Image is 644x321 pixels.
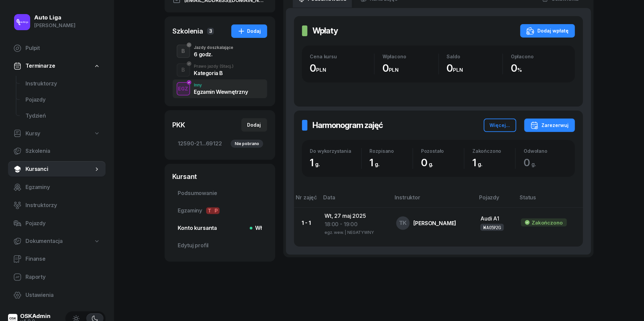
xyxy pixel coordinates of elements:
[194,83,248,87] div: Inny
[173,172,267,181] div: Kursant
[178,206,262,215] span: Egzaminy
[294,207,319,239] td: 1 - 1
[478,161,482,168] small: g.
[315,161,320,168] small: g.
[520,24,575,38] button: Dodaj wpłatę
[178,189,262,198] span: Podsumowanie
[220,64,234,68] span: (Stacj.)
[490,121,510,129] div: Więcej...
[25,273,100,281] span: Raporty
[480,214,510,223] div: Audi A1
[25,147,100,155] span: Szkolenia
[178,224,262,233] span: Konto kursanta
[429,161,433,168] small: g.
[25,112,100,120] span: Tydzień
[177,45,190,58] button: B
[316,67,326,73] small: PLN
[447,62,503,74] div: 0
[25,291,100,300] span: Ustawienia
[173,220,267,236] a: Konto kursantaWł
[531,161,536,168] small: g.
[517,67,522,73] small: %
[391,193,475,207] th: Instruktor
[178,139,262,148] span: 12590-21...69122
[173,238,267,254] a: Edytuj profil
[179,46,188,57] div: B
[20,313,51,319] div: OSKAdmin
[194,52,234,57] div: 6 godz.
[370,156,383,169] span: 1
[231,140,263,148] div: Nie pobrano
[8,40,106,56] a: Pulpit
[25,165,94,174] span: Kursanci
[313,25,338,36] h2: Wpłaty
[176,84,191,93] div: EGZ
[484,119,516,132] button: Więcej...
[453,67,463,73] small: PLN
[421,156,464,169] div: 0
[319,207,391,239] td: Wt, 27 maj 2025
[20,76,106,92] a: Instruktorzy
[532,218,563,227] div: Zakończono
[206,207,213,214] span: T
[20,92,106,108] a: Pojazdy
[25,95,100,104] span: Pojazdy
[511,54,567,59] div: Opłacono
[237,27,261,35] div: Dodaj
[383,54,438,59] div: Wpłacono
[25,44,100,53] span: Pulpit
[34,15,75,20] div: Auto Liga
[247,121,261,129] div: Dodaj
[34,21,75,30] div: [PERSON_NAME]
[173,42,267,61] button: BJazdy doszkalające6 godz.
[25,219,100,228] span: Pojazdy
[25,79,100,88] span: Instruktorzy
[325,220,385,229] div: 18:00 - 19:00
[294,193,319,207] th: Nr zajęć
[389,67,399,73] small: PLN
[475,193,516,207] th: Pojazdy
[25,62,55,70] span: Terminarze
[375,161,380,168] small: g.
[173,203,267,219] a: EgzaminyTP
[173,26,203,36] div: Szkolenia
[194,70,234,76] div: Kategoria B
[310,148,361,154] div: Do wykorzystania
[194,46,234,50] div: Jazdy doszkalające
[472,148,515,154] div: Zakończono
[524,148,567,154] div: Odwołano
[421,148,464,154] div: Pozostało
[483,224,501,230] div: WA0592G
[177,82,190,95] button: EGZ
[526,27,569,35] div: Dodaj wpłatę
[524,156,539,169] span: 0
[8,58,106,74] a: Terminarze
[8,126,106,141] a: Kursy
[399,220,407,226] span: TK
[8,269,106,285] a: Raporty
[25,183,100,192] span: Egzaminy
[310,62,374,74] div: 0
[8,215,106,232] a: Pojazdy
[325,229,385,235] div: egz. wew. | NEGATYWNY
[178,241,262,250] span: Edytuj profil
[8,161,106,177] a: Kursanci
[524,119,575,132] button: Zarezerwuj
[25,129,40,138] span: Kursy
[173,120,185,130] div: PKK
[194,89,248,94] div: Egzamin Wewnętrzny
[20,108,106,124] a: Tydzień
[8,143,106,159] a: Szkolenia
[8,197,106,213] a: Instruktorzy
[241,118,267,132] button: Dodaj
[370,148,413,154] div: Rozpisano
[173,61,267,79] button: BPrawo jazdy(Stacj.)Kategoria B
[173,136,267,152] a: 12590-21...69122Nie pobrano
[414,220,457,226] div: [PERSON_NAME]
[25,255,100,263] span: Finanse
[207,28,214,35] span: 3
[511,62,567,74] div: 0
[383,62,438,74] div: 0
[319,193,391,207] th: Data
[516,193,583,207] th: Status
